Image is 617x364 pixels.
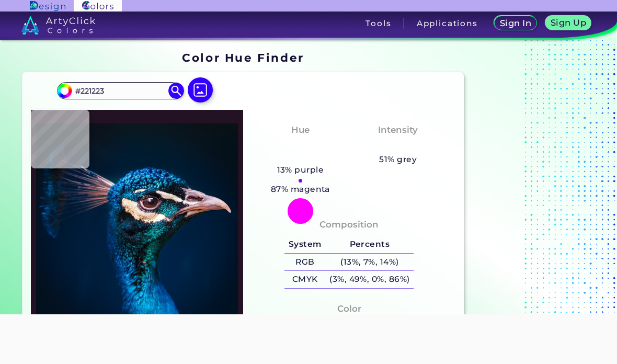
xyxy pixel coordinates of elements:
img: ArtyClick Design logo [30,1,65,11]
h5: Percents [325,236,414,253]
input: type color.. [72,84,169,98]
img: icon search [168,83,184,98]
h4: Intensity [378,122,418,138]
h5: (13%, 7%, 14%) [325,254,414,271]
h5: 87% magenta [267,183,334,196]
h5: System [284,236,325,253]
h3: Applications [417,19,478,27]
img: icon picture [188,77,213,103]
h4: Color [337,301,361,316]
h5: 13% purple [273,163,328,177]
iframe: Advertisement [118,314,499,361]
h4: Composition [319,217,379,232]
h5: CMYK [284,271,325,288]
a: Sign In [496,17,535,30]
h3: Tools [365,19,391,27]
img: logo_artyclick_colors_white.svg [21,16,95,35]
h5: (3%, 49%, 0%, 86%) [325,271,414,288]
h3: Purply Magenta [257,139,343,163]
img: img_pavlin.jpg [36,115,238,342]
h1: Color Hue Finder [182,50,304,65]
a: Sign Up [547,17,589,30]
h5: Sign Up [552,19,585,27]
h5: RGB [284,254,325,271]
h4: Hue [291,122,310,138]
h5: 51% grey [379,153,417,166]
h5: Sign In [501,19,530,27]
h3: Pastel [379,139,418,151]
